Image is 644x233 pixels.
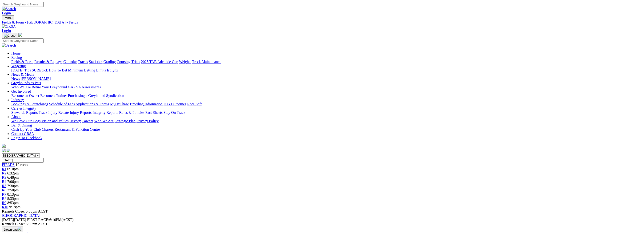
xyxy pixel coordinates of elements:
[11,119,40,123] a: We Love Our Dogs
[40,94,67,98] a: Become a Trainer
[2,218,14,222] span: [DATE]
[70,111,92,115] a: Injury Reports
[2,213,40,217] a: [GEOGRAPHIC_DATA]
[63,60,77,64] a: Calendar
[11,106,36,110] a: Care & Integrity
[136,119,159,123] a: Privacy Policy
[69,119,81,123] a: History
[2,205,8,209] a: R10
[179,60,191,64] a: Weights
[49,102,75,106] a: Schedule of Fees
[11,115,21,119] a: About
[7,201,19,205] span: 8:53pm
[2,197,6,201] a: R8
[2,226,23,232] button: Download
[11,81,41,85] a: Greyhounds as Pets
[7,192,19,196] span: 8:13pm
[2,218,26,222] span: [DATE]
[2,38,44,43] input: Search
[110,102,129,106] a: MyOzChase
[92,111,118,115] a: Integrity Reports
[11,60,33,64] a: Fields & Form
[11,85,642,89] div: Greyhounds as Pets
[2,201,6,205] a: R9
[16,163,28,167] span: 10 races
[68,94,105,98] a: Purchasing a Greyhound
[76,102,109,106] a: Applications & Forms
[11,111,38,115] a: Stewards Reports
[11,94,642,98] div: Get Involved
[131,60,140,64] a: Trials
[2,158,44,163] input: Select date
[7,188,19,192] span: 7:50pm
[27,218,74,222] span: 6:10PM(ACST)
[2,192,6,196] a: R7
[2,11,11,15] a: Login
[7,184,19,188] span: 7:30pm
[2,15,14,20] button: Toggle navigation
[32,68,48,72] a: SUREpick
[11,77,642,81] div: News & Media
[11,68,642,72] div: Wagering
[11,123,32,127] a: Bar & Dining
[41,119,68,123] a: Vision and Values
[2,29,11,33] a: Login
[164,111,185,115] a: Stay On Track
[7,167,19,171] span: 6:10pm
[2,7,16,11] img: Search
[49,68,67,72] a: How To Bet
[192,60,221,64] a: Track Maintenance
[2,2,44,7] input: Search
[2,175,6,179] a: R3
[11,111,642,115] div: Care & Integrity
[2,43,16,47] img: Search
[119,111,144,115] a: Rules & Policies
[11,72,34,76] a: News & Media
[187,102,202,106] a: Race Safe
[7,149,10,152] img: twitter.svg
[2,24,16,29] img: GRSA
[164,102,186,106] a: ICG Outcomes
[130,102,163,106] a: Breeding Information
[68,85,101,89] a: GAP SA Assessments
[32,85,67,89] a: Retire Your Greyhound
[78,60,88,64] a: Tracks
[34,60,62,64] a: Results & Replays
[11,98,24,102] a: Industry
[11,89,31,93] a: Get Involved
[2,180,6,184] a: R4
[42,127,100,131] a: Chasers Restaurant & Function Centre
[89,60,103,64] a: Statistics
[145,111,163,115] a: Fact Sheets
[11,51,20,55] a: Home
[2,209,48,213] span: Kennels Close: 5:30pm ACST
[115,119,136,123] a: Strategic Plan
[2,33,17,38] button: Toggle navigation
[11,102,48,106] a: Bookings & Scratchings
[2,167,6,171] span: R1
[18,33,22,37] img: logo-grsa-white.png
[11,102,642,106] div: Industry
[11,127,642,132] div: Bar & Dining
[2,171,6,175] a: R2
[11,85,31,89] a: Who We Are
[5,16,12,20] span: Menu
[11,55,22,59] a: Racing
[68,68,106,72] a: Minimum Betting Limits
[2,163,15,167] a: FIELDS
[2,222,642,226] div: Kennels Close: 5:30pm ACST
[11,77,20,81] a: News
[11,132,34,136] a: Contact GRSA
[2,184,6,188] a: R5
[2,188,6,192] a: R6
[117,60,131,64] a: Coursing
[82,119,93,123] a: Careers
